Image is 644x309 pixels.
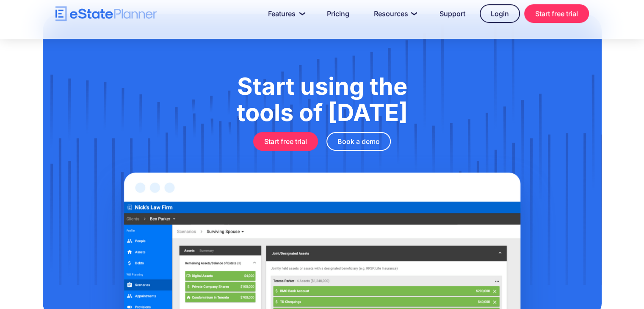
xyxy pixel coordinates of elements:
h1: Start using the tools of [DATE] [85,73,559,126]
a: Resources [364,5,425,22]
a: Start free trial [524,4,589,23]
a: Support [429,5,475,22]
a: Features [258,5,312,22]
a: Start free trial [253,132,318,151]
a: Login [480,4,520,23]
a: Pricing [317,5,359,22]
a: Book a demo [326,132,391,151]
a: home [55,6,157,21]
